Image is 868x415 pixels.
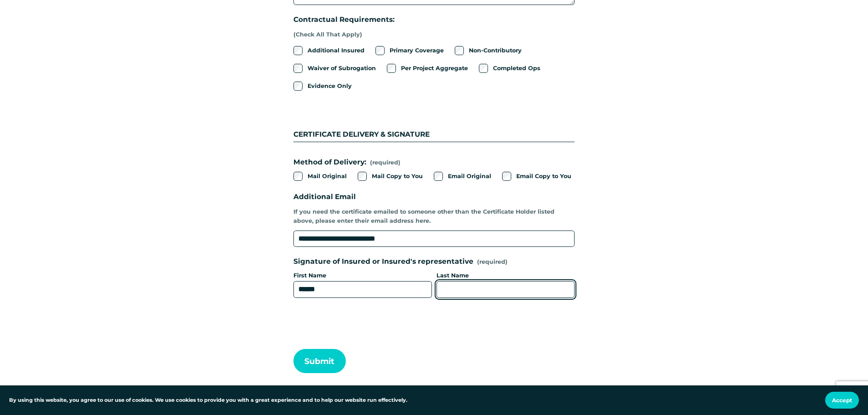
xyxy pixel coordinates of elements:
[308,82,352,91] span: Evidence Only
[469,46,522,55] span: Non-Contributory
[293,271,432,281] div: First Name
[448,172,491,181] span: Email Original
[401,64,468,73] span: Per Project Aggregate
[502,172,511,181] input: Email Copy to You
[293,205,575,229] p: If you need the certificate emailed to someone other than the Certificate Holder listed above, pl...
[293,64,303,73] input: Waiver of Subrogation
[434,172,443,181] input: Email Original
[358,172,367,181] input: Mail Copy to You
[293,46,303,55] input: Additional Insured
[293,106,575,142] div: CERTIFICATE DELIVERY & SIGNATURE
[437,271,575,281] div: Last Name
[308,64,376,73] span: Waiver of Subrogation
[308,172,347,181] span: Mail Original
[390,46,444,55] span: Primary Coverage
[293,191,356,203] span: Additional Email
[293,27,395,42] p: (Check All That Apply)
[293,349,346,373] button: SubmitSubmit
[293,14,395,26] span: Contractual Requirements:
[293,256,473,267] span: Signature of Insured or Insured's representative
[375,46,385,55] input: Primary Coverage
[825,392,859,409] button: Accept
[293,172,303,181] input: Mail Original
[293,82,303,91] input: Evidence Only
[516,172,571,181] span: Email Copy to You
[832,397,852,404] span: Accept
[387,64,396,73] input: Per Project Aggregate
[308,46,365,55] span: Additional Insured
[372,172,423,181] span: Mail Copy to You
[370,158,401,167] span: (required)
[293,157,366,168] span: Method of Delivery:
[9,396,407,405] p: By using this website, you agree to our use of cookies. We use cookies to provide you with a grea...
[493,64,540,73] span: Completed Ops
[479,64,488,73] input: Completed Ops
[477,259,508,265] span: (required)
[304,356,334,366] span: Submit
[455,46,464,55] input: Non-Contributory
